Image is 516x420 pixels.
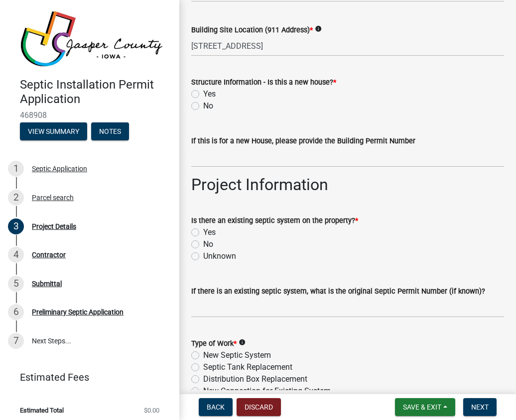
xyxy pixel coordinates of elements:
i: info [315,25,322,32]
span: Back [207,403,225,411]
button: View Summary [20,122,87,140]
div: 5 [8,276,24,292]
label: Structure Information - Is this a new house? [191,79,336,86]
label: New Connection for Existing System [203,385,331,397]
label: New Septic System [203,349,271,361]
img: Jasper County, Iowa [20,10,163,67]
div: Project Details [32,223,76,230]
label: Yes [203,226,216,238]
div: 6 [8,304,24,320]
div: Preliminary Septic Application [32,309,124,315]
button: Back [199,398,233,416]
div: Parcel search [32,194,74,201]
label: Building Site Location (911 Address) [191,27,313,34]
span: 468908 [20,110,159,120]
div: 2 [8,190,24,206]
label: Septic Tank Replacement [203,361,292,373]
div: Septic Application [32,165,87,172]
h2: Project Information [191,175,504,194]
button: Save & Exit [395,398,455,416]
label: Distribution Box Replacement [203,373,307,385]
button: Next [463,398,497,416]
a: Estimated Fees [8,367,163,387]
label: No [203,100,213,112]
div: 3 [8,218,24,234]
span: $0.00 [144,407,159,414]
span: Estimated Total [20,407,64,414]
div: 7 [8,333,24,349]
label: Unknown [203,250,236,262]
label: Is there an existing septic system on the property? [191,217,358,224]
div: 1 [8,161,24,177]
div: 4 [8,247,24,263]
button: Notes [91,122,129,140]
label: No [203,238,213,250]
span: Save & Exit [403,403,441,411]
span: Next [471,403,489,411]
wm-modal-confirm: Notes [91,128,129,136]
button: Discard [237,398,281,416]
label: Type of Work [191,340,237,347]
div: Contractor [32,251,66,258]
label: Yes [203,88,216,100]
wm-modal-confirm: Summary [20,128,87,136]
h4: Septic Installation Permit Application [20,78,171,106]
i: info [239,339,246,346]
div: Submittal [32,280,62,287]
label: If this is for a new House, please provide the Building Permit Number [191,138,415,145]
label: If there is an existing septic system, what is the original Septic Permit Number (if known)? [191,288,485,295]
